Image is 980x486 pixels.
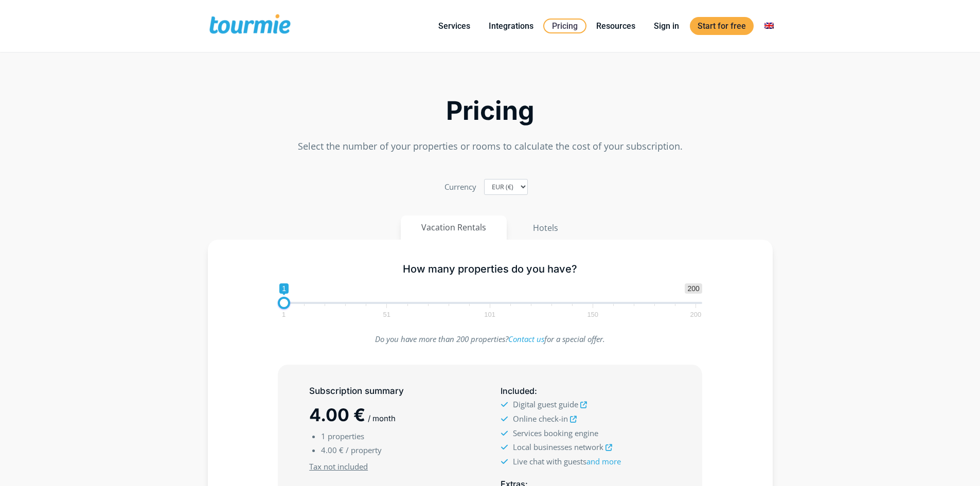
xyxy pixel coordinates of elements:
[513,428,598,438] span: Services booking engine
[431,20,478,32] a: Services
[321,445,344,455] span: 4.00 €
[589,20,643,32] a: Resources
[501,386,534,396] span: Included
[685,283,702,294] span: 200
[401,215,507,240] button: Vacation Rentals
[690,17,754,35] a: Start for free
[543,19,586,33] a: Pricing
[585,312,600,317] span: 150
[483,312,497,317] span: 101
[208,99,773,123] h2: Pricing
[278,332,702,346] p: Do you have more than 200 properties? for a special offer.
[513,456,621,466] span: Live chat with guests
[321,431,326,441] span: 1
[513,399,578,409] span: Digital guest guide
[501,385,670,398] h5: :
[689,312,703,317] span: 200
[508,334,544,344] a: Contact us
[278,263,702,276] h5: How many properties do you have?
[280,312,287,317] span: 1
[346,445,382,455] span: / property
[309,461,368,472] u: Tax not included
[513,442,603,452] span: Local businesses network
[208,139,773,153] p: Select the number of your properties or rooms to calculate the cost of your subscription.
[328,431,364,441] span: properties
[646,20,687,32] a: Sign in
[309,385,479,398] h5: Subscription summary
[513,413,568,424] span: Online check-in
[512,215,579,240] button: Hotels
[382,312,392,317] span: 51
[309,404,365,425] span: 4.00 €
[586,456,621,466] a: and more
[444,180,476,194] label: Currency
[279,283,289,294] span: 1
[368,413,396,423] span: / month
[481,20,541,32] a: Integrations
